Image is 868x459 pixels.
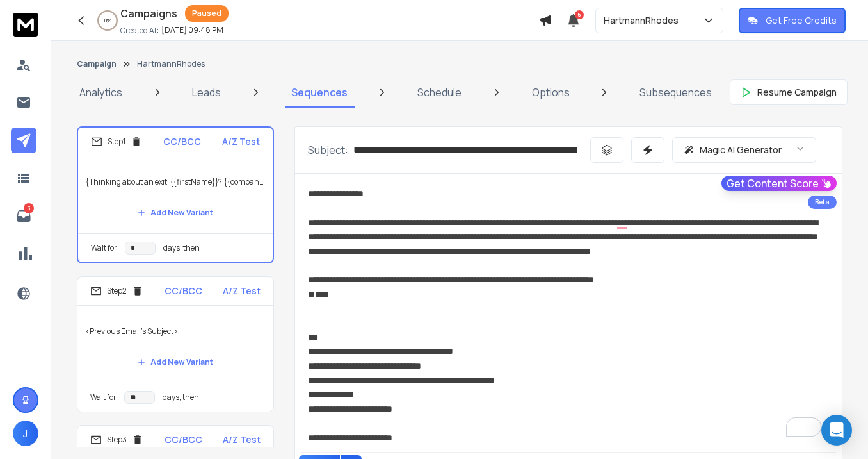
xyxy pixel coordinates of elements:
[672,137,816,163] button: Magic AI Generator
[223,433,261,446] p: A/Z Test
[308,142,348,158] p: Subject:
[90,285,143,297] div: Step 2
[13,421,38,446] button: J
[575,10,584,19] span: 6
[721,176,837,191] button: Get Content Score
[77,59,117,69] button: Campaign
[90,434,143,446] div: Step 3
[739,8,846,33] button: Get Free Credits
[163,243,200,253] p: days, then
[24,203,34,213] p: 3
[137,59,205,69] p: HartmannRhodes
[291,85,348,100] p: Sequences
[161,25,223,35] p: [DATE] 09:48 PM
[11,203,36,229] a: 3
[120,26,159,36] p: Created At:
[639,85,712,100] p: Subsequences
[79,85,122,100] p: Analytics
[700,144,782,156] p: Magic AI Generator
[127,349,223,375] button: Add New Variant
[120,6,177,21] h1: Campaigns
[85,313,266,349] p: <Previous Email's Subject>
[185,5,229,22] div: Paused
[163,392,199,403] p: days, then
[417,85,462,100] p: Schedule
[821,415,852,446] div: Open Intercom Messenger
[223,285,261,297] p: A/Z Test
[91,136,142,147] div: Step 1
[184,77,229,108] a: Leads
[532,85,570,100] p: Options
[284,77,355,108] a: Sequences
[808,196,837,209] div: Beta
[165,433,202,446] p: CC/BCC
[77,126,274,263] li: Step1CC/BCCA/Z Test{Thinking about an exit, {{firstName}}?|{{companyName}}: price & terms|A confi...
[766,14,837,27] p: Get Free Credits
[163,135,201,148] p: CC/BCC
[77,276,274,412] li: Step2CC/BCCA/Z Test<Previous Email's Subject>Add New VariantWait fordays, then
[524,77,577,108] a: Options
[165,285,202,297] p: CC/BCC
[90,392,117,403] p: Wait for
[295,174,842,449] div: To enrich screen reader interactions, please activate Accessibility in Grammarly extension settings
[72,77,130,108] a: Analytics
[127,200,223,226] button: Add New Variant
[604,14,684,27] p: HartmannRhodes
[222,135,260,148] p: A/Z Test
[192,85,221,100] p: Leads
[730,79,848,105] button: Resume Campaign
[410,77,469,108] a: Schedule
[104,17,111,24] p: 0 %
[632,77,719,108] a: Subsequences
[91,243,117,253] p: Wait for
[86,164,265,200] p: {Thinking about an exit, {{firstName}}?|{{companyName}}: price & terms|A confidential $1M–$25M ch...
